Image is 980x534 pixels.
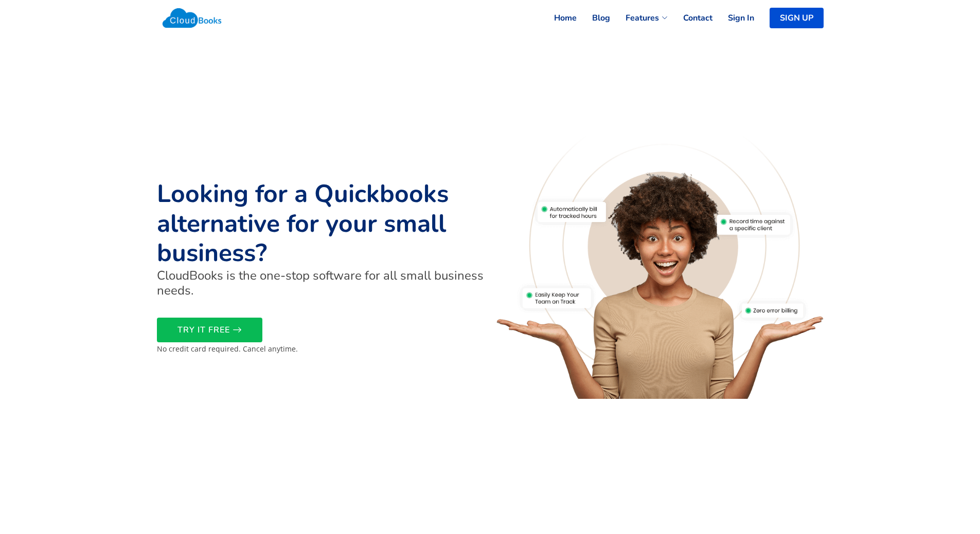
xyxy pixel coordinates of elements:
a: TRY IT FREE [157,318,262,342]
a: Contact [668,7,712,29]
a: SIGN UP [770,8,824,28]
a: Features [610,7,668,29]
a: Sign In [712,7,754,29]
a: Blog [577,7,610,29]
span: Features [626,12,659,24]
h4: CloudBooks is the one-stop software for all small business needs. [157,268,484,298]
img: Cloudbooks Logo [157,3,227,33]
a: Home [539,7,577,29]
h1: Looking for a Quickbooks alternative for your small business? [157,179,484,268]
img: Best Time Tracking Software for your business [496,135,824,399]
small: No credit card required. Cancel anytime. [157,344,298,354]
